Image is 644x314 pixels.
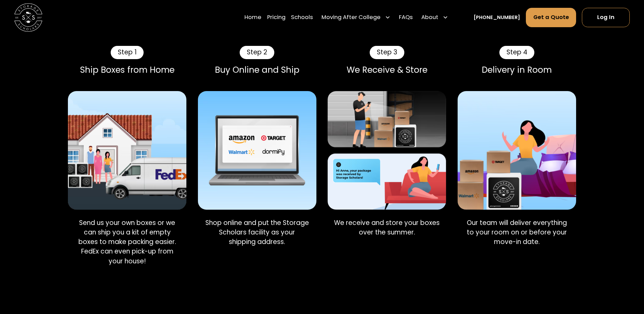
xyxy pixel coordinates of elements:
div: About [421,14,438,22]
a: Schools [291,8,313,28]
div: We Receive & Store [328,65,446,75]
div: About [419,8,451,28]
div: Step 3 [370,46,404,59]
p: Shop online and put the Storage Scholars facility as your shipping address. [203,218,311,247]
div: Step 1 [111,46,144,59]
p: Send us your own boxes or we can ship you a kit of empty boxes to make packing easier. FedEx can ... [74,218,181,266]
div: Delivery in Room [458,65,576,75]
a: FAQs [399,8,413,28]
img: Storage Scholars main logo [14,3,42,32]
div: Step 4 [499,46,534,59]
div: Buy Online and Ship [198,65,316,75]
a: Get a Quote [526,8,576,27]
p: We receive and store your boxes over the summer. [333,218,441,237]
a: Log In [582,8,630,27]
div: Moving After College [321,14,381,22]
div: Step 2 [240,46,274,59]
div: Ship Boxes from Home [68,65,186,75]
p: Our team will deliver everything to your room on or before your move-in date. [463,218,570,247]
a: [PHONE_NUMBER] [474,14,520,21]
a: Pricing [267,8,286,28]
a: Home [244,8,261,28]
div: Moving After College [319,8,393,28]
